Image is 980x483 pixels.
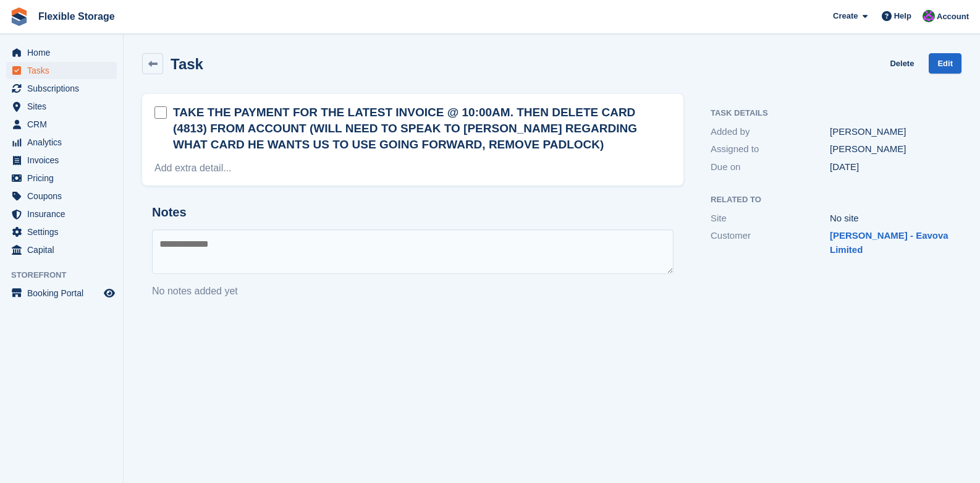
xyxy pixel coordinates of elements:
[27,98,101,115] span: Sites
[890,53,914,74] a: Delete
[27,284,101,302] span: Booking Portal
[6,44,117,61] a: menu
[830,230,948,255] a: [PERSON_NAME] - Eavova Limited
[27,116,101,133] span: CRM
[711,212,830,226] div: Site
[173,105,671,153] h2: TAKE THE PAYMENT FOR THE LATEST INVOICE @ 10:00AM. THEN DELETE CARD (4813) FROM ACCOUNT (WILL NEE...
[6,284,117,302] a: menu
[923,10,935,22] img: Daniel Douglas
[27,241,101,259] span: Capital
[711,125,830,139] div: Added by
[102,286,117,301] a: Preview store
[711,229,830,257] div: Customer
[937,11,969,23] span: Account
[27,205,101,223] span: Insurance
[894,10,911,22] span: Help
[27,134,101,151] span: Analytics
[6,134,117,151] a: menu
[10,7,28,26] img: stora-icon-8386f47178a22dfd0bd8f6a31ec36ba5ce8667c1dd55bd0f319d3a0aa187defe.svg
[830,142,949,156] div: [PERSON_NAME]
[171,56,203,72] h2: Task
[6,62,117,79] a: menu
[711,142,830,156] div: Assigned to
[27,169,101,187] span: Pricing
[830,160,949,174] div: [DATE]
[152,205,674,220] h2: Notes
[6,241,117,259] a: menu
[830,212,949,226] div: No site
[711,195,949,205] h2: Related to
[6,98,117,115] a: menu
[6,205,117,223] a: menu
[830,125,949,139] div: [PERSON_NAME]
[929,53,961,74] a: Edit
[11,269,123,281] span: Storefront
[152,286,238,296] span: No notes added yet
[27,44,101,61] span: Home
[711,109,949,118] h2: Task Details
[6,223,117,241] a: menu
[6,116,117,133] a: menu
[6,80,117,97] a: menu
[833,10,858,22] span: Create
[6,187,117,205] a: menu
[27,223,101,241] span: Settings
[27,187,101,205] span: Coupons
[6,152,117,169] a: menu
[154,163,232,173] a: Add extra detail...
[33,6,120,27] a: Flexible Storage
[27,80,101,97] span: Subscriptions
[6,169,117,187] a: menu
[27,152,101,169] span: Invoices
[711,160,830,174] div: Due on
[27,62,101,79] span: Tasks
